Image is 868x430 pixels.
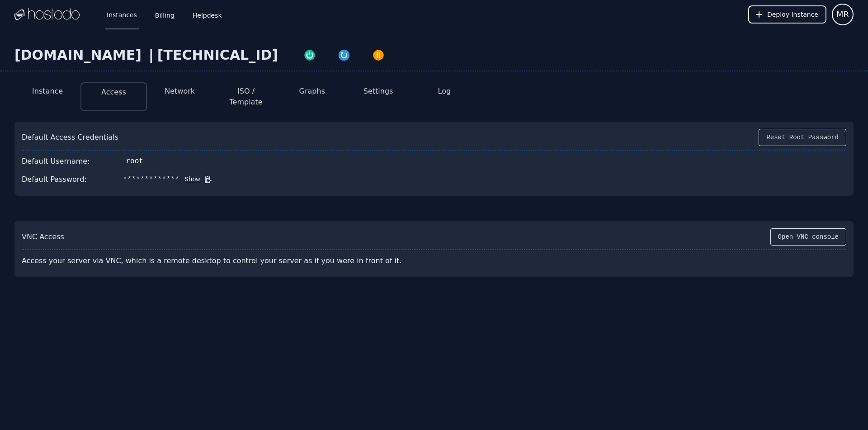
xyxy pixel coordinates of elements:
[14,47,145,63] div: [DOMAIN_NAME]
[165,86,195,97] button: Network
[363,86,393,97] button: Settings
[361,47,396,61] button: Power Off
[759,129,846,146] button: Reset Root Password
[32,86,63,97] button: Instance
[126,156,143,167] div: root
[748,5,826,24] button: Deploy Instance
[145,47,157,63] div: |
[22,174,87,185] div: Default Password:
[22,156,90,167] div: Default Username:
[22,252,427,270] div: Access your server via VNC, which is a remote desktop to control your server as if you were in fr...
[101,87,126,98] button: Access
[767,10,818,19] span: Deploy Instance
[832,4,854,25] button: User menu
[22,132,118,143] div: Default Access Credentials
[338,49,350,61] img: Restart
[22,232,64,242] div: VNC Access
[438,86,451,97] button: Log
[770,228,846,246] button: Open VNC console
[220,86,272,108] button: ISO / Template
[372,49,385,61] img: Power Off
[292,47,327,61] button: Power On
[157,47,278,63] div: [TECHNICAL_ID]
[327,47,361,61] button: Restart
[179,175,200,184] button: Show
[303,49,316,61] img: Power On
[836,8,849,21] span: MR
[14,8,80,21] img: Logo
[299,86,325,97] button: Graphs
